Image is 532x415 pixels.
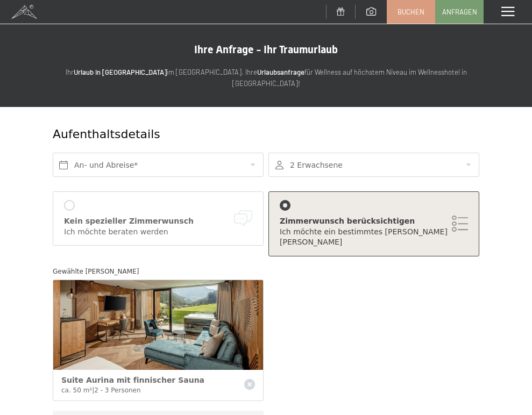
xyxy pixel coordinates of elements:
img: Suite Aurina mit finnischer Sauna [53,280,263,370]
a: Anfragen [436,1,483,23]
span: Suite Aurina mit finnischer Sauna [61,376,204,384]
span: 2 - 3 Personen [94,387,140,394]
div: Ich möchte ein bestimmtes [PERSON_NAME] [PERSON_NAME] [280,227,468,248]
a: Buchen [387,1,435,23]
strong: Urlaubsanfrage [257,68,304,76]
div: Gewählte [PERSON_NAME] [53,266,479,277]
div: Aufenthaltsdetails [53,126,407,143]
span: ca. 50 m² [61,387,92,394]
span: Anfragen [442,7,477,17]
div: Ich möchte beraten werden [64,227,252,238]
div: Kein spezieller Zimmerwunsch [64,216,252,227]
p: Ihr im [GEOGRAPHIC_DATA]. Ihre für Wellness auf höchstem Niveau im Wellnesshotel in [GEOGRAPHIC_D... [43,67,489,89]
span: Ihre Anfrage - Ihr Traumurlaub [194,43,338,56]
div: Zimmerwunsch berücksichtigen [280,216,468,227]
span: Buchen [398,7,424,17]
span: | [92,387,94,394]
strong: Urlaub in [GEOGRAPHIC_DATA] [74,68,167,76]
